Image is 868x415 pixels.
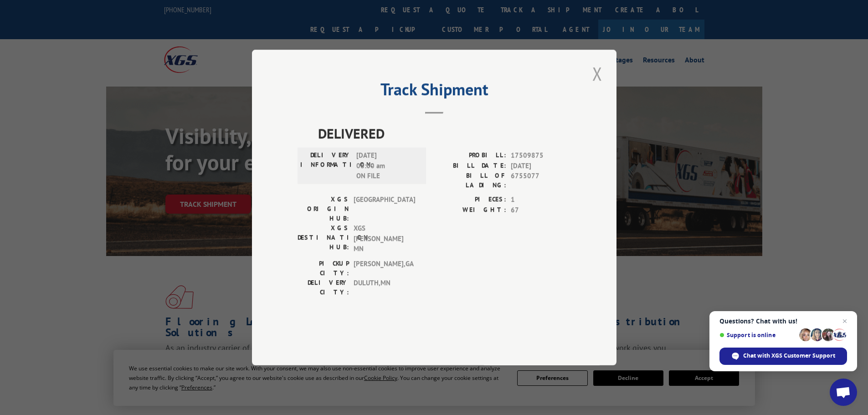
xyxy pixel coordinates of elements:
[434,171,506,190] label: BILL OF LADING:
[298,278,349,297] label: DELIVERY CITY:
[354,223,415,254] span: XGS [PERSON_NAME] MN
[298,195,349,223] label: XGS ORIGIN HUB:
[743,352,835,360] span: Chat with XGS Customer Support
[719,332,796,338] span: Support is online
[354,195,415,223] span: [GEOGRAPHIC_DATA]
[300,150,352,181] label: DELIVERY INFORMATION:
[434,205,506,215] label: WEIGHT:
[434,161,506,171] label: BILL DATE:
[830,379,857,406] a: Open chat
[590,61,605,86] button: Close modal
[719,318,847,325] span: Questions? Chat with us!
[434,150,506,161] label: PROBILL:
[298,83,571,100] h2: Track Shipment
[354,259,415,278] span: [PERSON_NAME] , GA
[511,195,571,205] span: 1
[298,223,349,254] label: XGS DESTINATION HUB:
[511,161,571,171] span: [DATE]
[511,171,571,190] span: 6755077
[318,123,571,143] span: DELIVERED
[356,150,418,181] span: [DATE] 08:00 am ON FILE
[298,259,349,278] label: PICKUP CITY:
[719,348,847,365] span: Chat with XGS Customer Support
[434,195,506,205] label: PIECES:
[354,278,415,297] span: DULUTH , MN
[511,150,571,161] span: 17509875
[511,205,571,215] span: 67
